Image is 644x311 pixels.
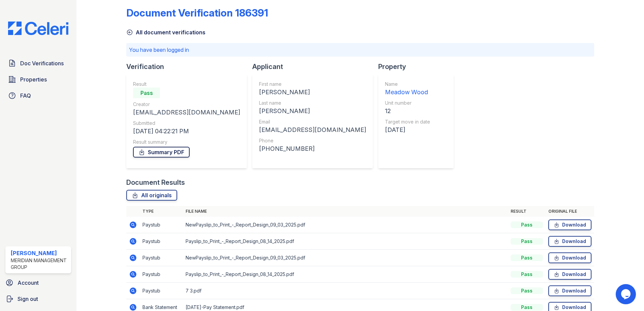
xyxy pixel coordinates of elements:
[140,233,183,250] td: Paystub
[548,269,591,280] a: Download
[385,106,430,116] div: 12
[511,287,543,294] div: Pass
[18,295,38,303] span: Sign out
[508,206,546,217] th: Result
[259,81,366,88] div: First name
[385,81,430,88] div: Name
[20,75,47,83] span: Properties
[259,144,366,153] div: [PHONE_NUMBER]
[378,62,459,71] div: Property
[126,62,252,71] div: Verification
[126,190,177,201] a: All originals
[20,59,64,67] span: Doc Verifications
[133,81,240,88] div: Result
[133,108,240,117] div: [EMAIL_ADDRESS][DOMAIN_NAME]
[3,22,74,35] img: CE_Logo_Blue-a8612792a0a2168367f1c8372b55b34899dd931a85d93a1a3d3e32e68fde9ad4.png
[385,125,430,135] div: [DATE]
[259,100,366,106] div: Last name
[616,284,637,304] iframe: chat widget
[140,206,183,217] th: Type
[546,206,594,217] th: Original file
[548,219,591,230] a: Download
[252,62,378,71] div: Applicant
[3,292,74,306] a: Sign out
[548,236,591,247] a: Download
[126,28,205,36] a: All document verifications
[140,266,183,283] td: Paystub
[11,249,68,257] div: [PERSON_NAME]
[3,276,74,289] a: Account
[259,137,366,144] div: Phone
[385,100,430,106] div: Unit number
[126,7,268,19] div: Document Verification 186391
[133,88,160,98] div: Pass
[18,279,39,287] span: Account
[548,285,591,296] a: Download
[133,127,240,136] div: [DATE] 04:22:21 PM
[385,88,430,97] div: Meadow Wood
[140,217,183,233] td: Paystub
[183,283,508,299] td: 7 3.pdf
[511,238,543,245] div: Pass
[511,221,543,228] div: Pass
[133,139,240,145] div: Result summary
[140,283,183,299] td: Paystub
[183,217,508,233] td: NewPayslip_to_Print_-_Report_Design_09_03_2025.pdf
[133,147,190,158] a: Summary PDF
[511,271,543,278] div: Pass
[5,73,71,86] a: Properties
[133,101,240,108] div: Creator
[259,118,366,125] div: Email
[20,92,31,100] span: FAQ
[259,88,366,97] div: [PERSON_NAME]
[5,57,71,70] a: Doc Verifications
[183,233,508,250] td: Payslip_to_Print_-_Report_Design_08_14_2025.pdf
[126,178,185,187] div: Document Results
[511,304,543,311] div: Pass
[183,206,508,217] th: File name
[183,250,508,266] td: NewPayslip_to_Print_-_Report_Design_09_03_2025.pdf
[548,252,591,263] a: Download
[259,106,366,116] div: [PERSON_NAME]
[133,120,240,127] div: Submitted
[140,250,183,266] td: Paystub
[511,254,543,261] div: Pass
[129,46,591,54] p: You have been logged in
[259,125,366,135] div: [EMAIL_ADDRESS][DOMAIN_NAME]
[385,118,430,125] div: Target move in date
[385,81,430,97] a: Name Meadow Wood
[5,89,71,102] a: FAQ
[183,266,508,283] td: Payslip_to_Print_-_Report_Design_08_14_2025.pdf
[11,257,68,271] div: Meridian Management Group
